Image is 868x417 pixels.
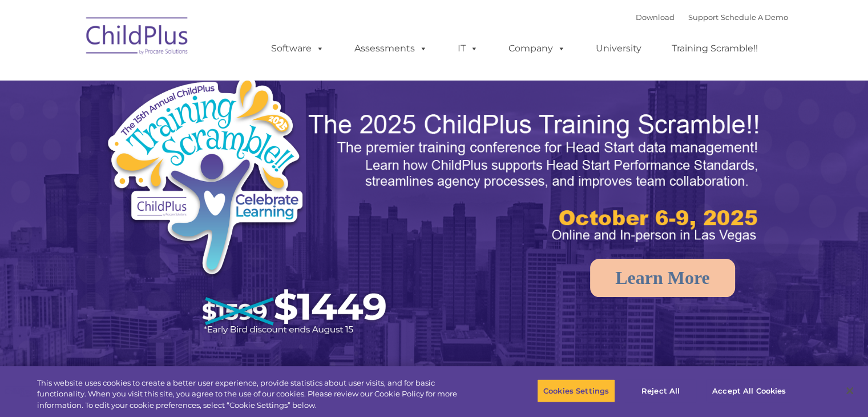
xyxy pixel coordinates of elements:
[590,259,735,297] a: Learn More
[537,379,615,403] button: Cookies Settings
[159,75,193,84] span: Last name
[446,37,490,60] a: IT
[688,13,718,22] a: Support
[636,13,788,22] font: |
[660,37,769,60] a: Training Scramble!!
[837,378,862,403] button: Close
[260,37,336,60] a: Software
[706,379,792,403] button: Accept All Cookies
[636,13,675,22] a: Download
[584,37,653,60] a: University
[625,379,696,403] button: Reject All
[343,37,439,60] a: Assessments
[80,9,195,66] img: ChildPlus by Procare Solutions
[497,37,577,60] a: Company
[721,13,788,22] a: Schedule A Demo
[159,122,207,131] span: Phone number
[37,378,478,411] div: This website uses cookies to create a better user experience, provide statistics about user visit...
